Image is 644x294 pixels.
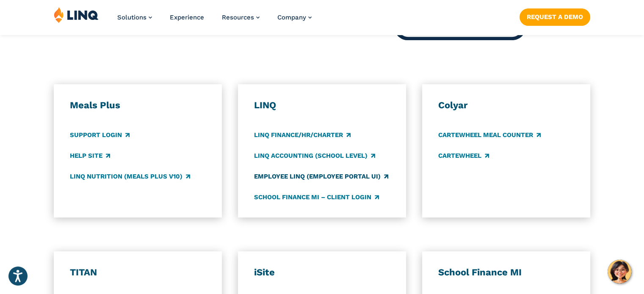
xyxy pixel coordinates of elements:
[117,14,146,21] span: Solutions
[608,260,631,283] button: Hello, have a question? Let’s chat.
[254,130,351,140] a: LINQ Finance/HR/Charter
[70,267,206,278] h3: TITAN
[254,267,390,278] h3: iSite
[438,151,489,160] a: CARTEWHEEL
[254,172,388,181] a: Employee LINQ (Employee Portal UI)
[277,14,312,21] a: Company
[117,7,312,35] nav: Primary Navigation
[438,267,574,278] h3: School Finance MI
[438,130,541,140] a: CARTEWHEEL Meal Counter
[438,99,574,111] h3: Colyar
[70,151,110,160] a: Help Site
[70,172,190,181] a: LINQ Nutrition (Meals Plus v10)
[254,151,375,160] a: LINQ Accounting (school level)
[222,14,260,21] a: Resources
[70,130,130,140] a: Support Login
[520,7,590,25] nav: Button Navigation
[54,7,99,23] img: LINQ | K‑12 Software
[70,99,206,111] h3: Meals Plus
[170,14,204,21] a: Experience
[254,192,379,202] a: School Finance MI – Client Login
[117,14,152,21] a: Solutions
[277,14,306,21] span: Company
[254,99,390,111] h3: LINQ
[222,14,254,21] span: Resources
[520,8,590,25] a: Request a Demo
